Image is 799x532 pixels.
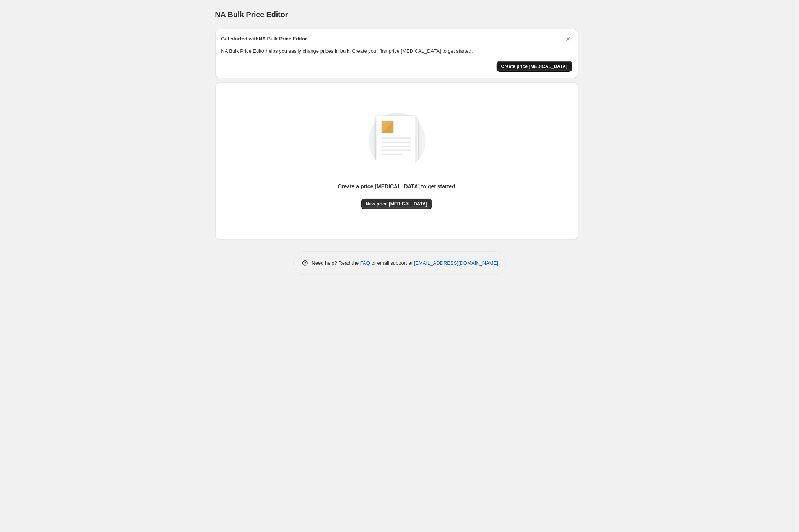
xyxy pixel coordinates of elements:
button: Create price change job [497,61,572,72]
p: Create a price [MEDICAL_DATA] to get started [338,183,455,190]
span: NA Bulk Price Editor [215,10,288,19]
a: [EMAIL_ADDRESS][DOMAIN_NAME] [414,260,498,266]
button: Dismiss card [565,35,572,43]
span: New price [MEDICAL_DATA] [366,201,427,207]
a: FAQ [360,260,370,266]
span: Create price [MEDICAL_DATA] [501,63,568,70]
p: NA Bulk Price Editor helps you easily change prices in bulk. Create your first price [MEDICAL_DAT... [221,47,572,55]
button: New price [MEDICAL_DATA] [361,199,432,209]
h2: Get started with NA Bulk Price Editor [221,35,307,43]
span: or email support at [370,260,414,266]
span: Need help? Read the [312,260,361,266]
